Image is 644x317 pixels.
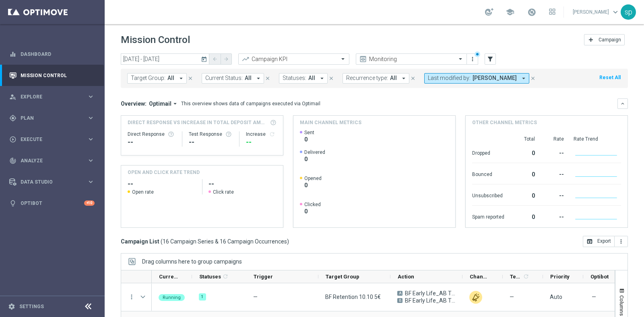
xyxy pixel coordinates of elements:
[87,114,95,122] i: keyboard_arrow_right
[514,146,535,159] div: 0
[161,238,163,245] span: (
[469,291,482,304] img: Other
[9,115,17,122] i: gps_fixed
[510,293,514,301] span: —
[181,100,320,107] div: This overview shows data of campaigns executed via Optimail
[583,236,615,247] button: open_in_browser Export
[9,136,17,143] i: play_circle_outline
[242,55,250,63] i: trending_up
[8,303,15,310] i: settings
[9,93,87,100] div: Explore
[472,167,504,180] div: Bounced
[87,93,95,100] i: keyboard_arrow_right
[213,189,234,195] span: Click rate
[201,55,208,63] i: today
[520,75,527,82] i: arrow_drop_down
[9,136,87,143] div: Execute
[287,238,289,245] span: )
[246,137,277,147] div: --
[208,179,277,189] h2: --
[205,75,243,82] span: Current Status:
[397,291,402,296] span: A
[221,53,232,65] button: arrow_forward
[405,297,456,304] span: BF Early Life_AB TEST BF corto
[121,238,289,245] h3: Campaign List
[187,74,194,83] button: close
[189,137,233,147] div: --
[212,56,218,62] i: arrow_back
[189,131,233,137] div: Test Response
[255,75,262,82] i: arrow_drop_down
[424,73,529,84] button: Last modified by: [PERSON_NAME] arrow_drop_down
[308,75,315,82] span: All
[87,135,95,143] i: keyboard_arrow_right
[343,73,409,84] button: Recurrence type: All arrow_drop_down
[470,274,489,280] span: Channel
[390,75,397,82] span: All
[487,55,494,63] i: filter_alt
[529,74,537,83] button: close
[400,75,407,82] i: arrow_drop_down
[328,74,335,83] button: close
[611,8,620,16] span: keyboard_arrow_down
[200,53,209,65] button: today
[530,76,536,81] i: close
[142,258,242,265] div: Row Groups
[199,274,221,280] span: Statuses
[269,131,275,137] button: refresh
[586,238,593,245] i: open_in_browser
[318,75,326,82] i: arrow_drop_down
[9,157,17,164] i: track_changes
[159,293,185,301] colored-tag: Running
[550,294,562,300] span: Auto
[128,131,175,137] div: Direct Response
[21,137,87,142] span: Execute
[149,100,171,107] span: Optimail
[572,6,621,18] a: [PERSON_NAME]keyboard_arrow_down
[84,200,95,206] div: +10
[304,136,314,143] span: 0
[9,65,95,86] div: Mission Control
[428,75,471,82] span: Last modified by:
[619,295,625,316] span: Columns
[238,53,349,65] ng-select: Campaign KPI
[615,236,628,247] button: more_vert
[545,136,564,142] div: Rate
[223,56,229,62] i: arrow_forward
[514,188,535,201] div: 0
[485,53,496,65] button: filter_alt
[397,298,402,303] span: B
[410,76,416,81] i: close
[121,34,190,46] h1: Mission Control
[21,158,87,163] span: Analyze
[9,157,95,164] div: track_changes Analyze keyboard_arrow_right
[588,37,594,43] i: add
[9,179,95,185] button: Data Studio keyboard_arrow_right
[178,75,185,82] i: arrow_drop_down
[221,272,229,281] span: Calculate column
[9,51,17,58] i: equalizer
[199,293,206,301] div: 1
[9,43,95,65] div: Dashboard
[398,274,414,280] span: Action
[304,182,322,189] span: 0
[246,131,277,137] div: Increase
[346,75,388,82] span: Recurrence type:
[326,274,359,280] span: Target Group
[9,94,95,100] button: person_search Explore keyboard_arrow_right
[328,76,334,81] i: close
[265,76,270,81] i: close
[21,43,95,65] a: Dashboard
[590,274,609,280] span: Optibot
[545,167,564,180] div: --
[9,93,17,100] i: person_search
[19,304,44,309] a: Settings
[304,175,322,182] span: Opened
[9,192,95,214] div: Optibot
[620,101,625,106] i: keyboard_arrow_down
[9,51,95,57] div: equalizer Dashboard
[469,54,477,64] button: more_vert
[472,146,504,159] div: Dropped
[128,179,196,189] h2: --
